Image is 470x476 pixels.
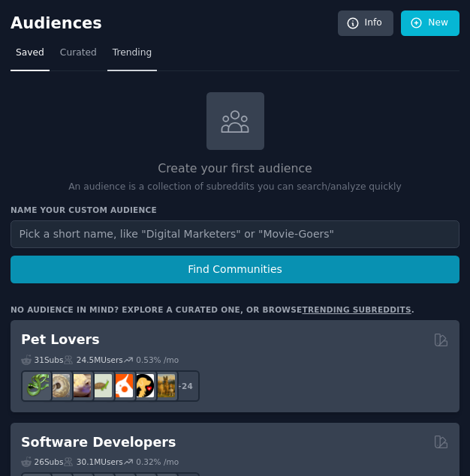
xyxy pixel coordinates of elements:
[55,41,102,72] a: Curated
[21,457,63,467] div: 26 Sub s
[11,205,459,215] h3: Name your custom audience
[338,10,393,36] a: Info
[21,355,63,365] div: 31 Sub s
[11,41,50,72] a: Saved
[136,457,179,467] div: 0.32 % /mo
[11,220,459,248] input: Pick a short name, like "Digital Marketers" or "Movie-Goers"
[63,457,122,467] div: 30.1M Users
[302,305,411,314] a: trending subreddits
[107,41,157,72] a: Trending
[16,46,44,60] span: Saved
[11,256,459,283] button: Find Communities
[63,355,122,365] div: 24.5M Users
[21,331,100,349] h2: Pet Lovers
[136,355,179,365] div: 0.53 % /mo
[168,370,200,402] div: + 24
[21,433,176,452] h2: Software Developers
[47,374,70,397] img: ballpython
[113,46,152,60] span: Trending
[401,10,459,36] a: New
[26,374,49,397] img: herpetology
[11,304,414,315] div: No audience in mind? Explore a curated one, or browse .
[68,374,91,397] img: leopardgeckos
[110,374,133,397] img: cockatiel
[89,374,112,397] img: turtle
[60,46,97,60] span: Curated
[131,374,154,397] img: PetAdvice
[152,374,175,397] img: dogbreed
[11,181,459,194] p: An audience is a collection of subreddits you can search/analyze quickly
[11,160,459,178] h2: Create your first audience
[11,14,338,33] h2: Audiences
